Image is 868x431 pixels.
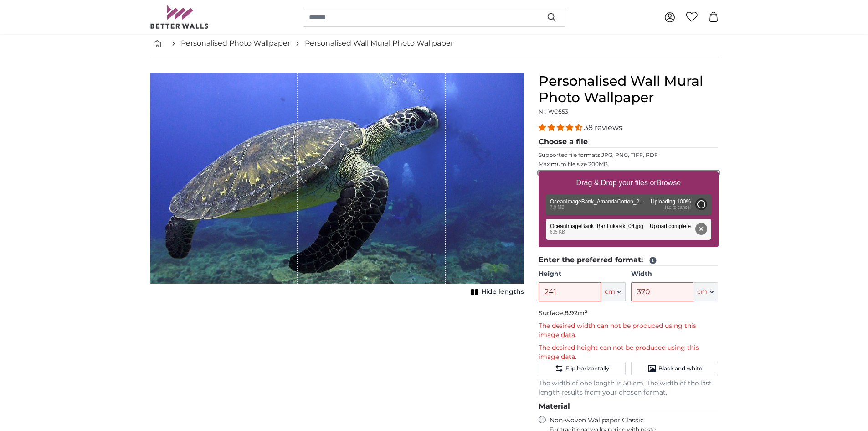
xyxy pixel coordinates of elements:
button: cm [601,282,626,301]
button: cm [693,282,718,301]
span: 38 reviews [584,123,622,132]
legend: Enter the preferred format: [539,254,719,266]
legend: Material [539,401,719,412]
span: 4.34 stars [539,123,584,132]
p: The width of one length is 50 cm. The width of the last length results from your chosen format. [539,379,719,397]
p: The desired width can not be produced using this image data. [539,322,719,340]
u: Browse [657,179,681,187]
span: Hide lengths [481,287,524,296]
span: cm [697,287,708,296]
p: Supported file formats JPG, PNG, TIFF, PDF [539,151,719,159]
span: Nr. WQ553 [539,108,568,115]
span: Flip horizontally [565,365,609,372]
button: Flip horizontally [539,362,626,375]
h1: Personalised Wall Mural Photo Wallpaper [539,73,719,106]
label: Drag & Drop your files or [572,174,684,192]
button: Black and white [631,362,718,375]
button: Hide lengths [468,286,524,298]
p: Maximum file size 200MB. [539,161,719,168]
label: Height [539,270,626,279]
img: Betterwalls [150,5,209,29]
label: Width [631,270,718,279]
nav: breadcrumbs [150,29,719,58]
span: 8.92m² [565,309,587,317]
p: The desired height can not be produced using this image data. [539,343,719,362]
a: Personalised Wall Mural Photo Wallpaper [305,38,453,49]
legend: Choose a file [539,136,719,148]
a: Personalised Photo Wallpaper [181,38,290,49]
span: cm [605,287,615,296]
p: Surface: [539,309,719,318]
div: 1 of 1 [150,73,524,298]
span: Black and white [658,365,702,372]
